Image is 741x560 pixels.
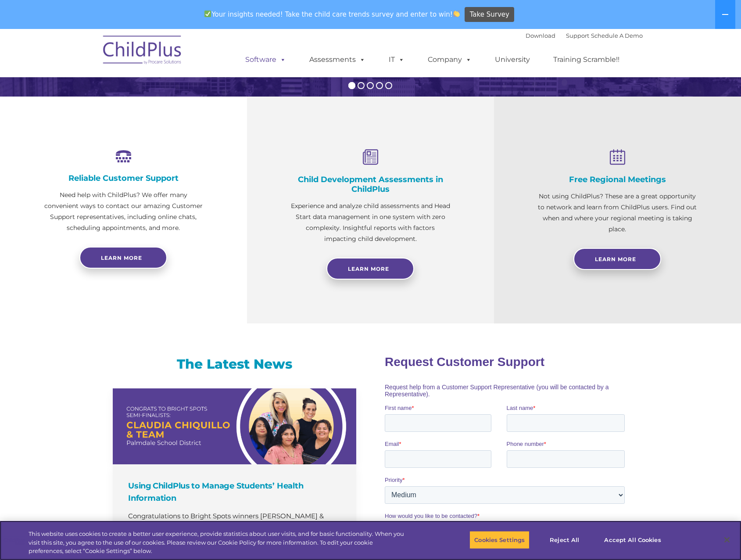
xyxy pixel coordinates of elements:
span: Take Survey [470,7,509,22]
h3: The Latest News [113,355,356,373]
a: Company [419,51,480,68]
span: Your insights needed! Take the child care trends survey and enter to win! [201,6,464,23]
span: Learn more [101,255,142,261]
font: | [526,32,643,39]
h4: Using ChildPlus to Manage Students’ Health Information [128,480,343,504]
p: Need help with ChildPlus? We offer many convenient ways to contact our amazing Customer Support r... [44,190,203,233]
button: Close [717,530,737,549]
button: Reject All [537,531,592,549]
p: Not using ChildPlus? These are a great opportunity to network and learn from ChildPlus users. Fin... [538,191,697,235]
a: Take Survey [465,7,514,22]
button: Cookies Settings [469,531,530,549]
button: Accept All Cookies [599,531,666,549]
a: Learn More [326,258,414,280]
div: This website uses cookies to create a better user experience, provide statistics about user visit... [29,530,408,556]
span: Learn More [348,266,389,272]
a: Schedule A Demo [591,32,643,39]
a: Assessments [301,51,374,68]
img: ChildPlus by Procare Solutions [99,29,186,73]
a: IT [380,51,413,68]
a: University [486,51,539,68]
a: Support [566,32,589,39]
img: ✅ [204,11,211,17]
img: 👏 [453,11,460,17]
p: Congratulations to Bright Spots winners [PERSON_NAME] & Team at [GEOGRAPHIC_DATA]​! Pictured abov... [128,511,343,553]
a: Learn More [573,248,661,270]
a: Download [526,32,555,39]
p: Experience and analyze child assessments and Head Start data management in one system with zero c... [291,201,450,244]
span: Learn More [595,256,636,262]
h4: Child Development Assessments in ChildPlus [291,175,450,194]
h4: Reliable Customer Support [44,173,203,183]
h4: Free Regional Meetings [538,175,697,184]
a: Software [236,51,295,68]
a: Training Scramble!! [544,51,628,68]
a: Learn more [79,247,167,269]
